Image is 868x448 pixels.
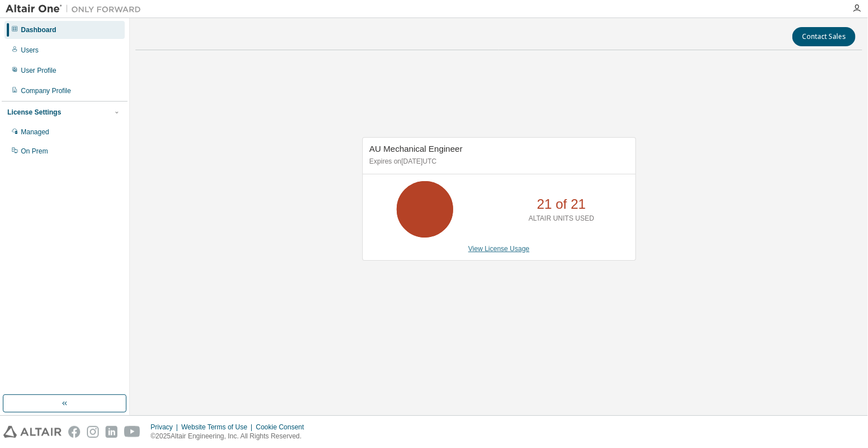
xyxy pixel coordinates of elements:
div: Users [21,46,38,55]
p: 21 of 21 [537,195,586,214]
img: instagram.svg [87,426,99,438]
p: © 2025 Altair Engineering, Inc. All Rights Reserved. [151,432,311,441]
div: License Settings [7,108,61,117]
div: Managed [21,128,49,137]
div: User Profile [21,66,56,75]
span: AU Mechanical Engineer [370,144,463,153]
div: Website Terms of Use [181,423,256,432]
img: youtube.svg [124,426,141,438]
button: Contact Sales [792,27,856,46]
img: facebook.svg [68,426,80,438]
img: linkedin.svg [106,426,117,438]
a: View License Usage [468,245,530,253]
p: Expires on [DATE] UTC [370,157,626,166]
img: altair_logo.svg [3,426,62,438]
div: On Prem [21,147,48,156]
img: Altair One [6,3,147,15]
div: Privacy [151,423,181,432]
div: Company Profile [21,86,71,95]
div: Dashboard [21,25,56,34]
div: Cookie Consent [256,423,310,432]
p: ALTAIR UNITS USED [529,214,594,223]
